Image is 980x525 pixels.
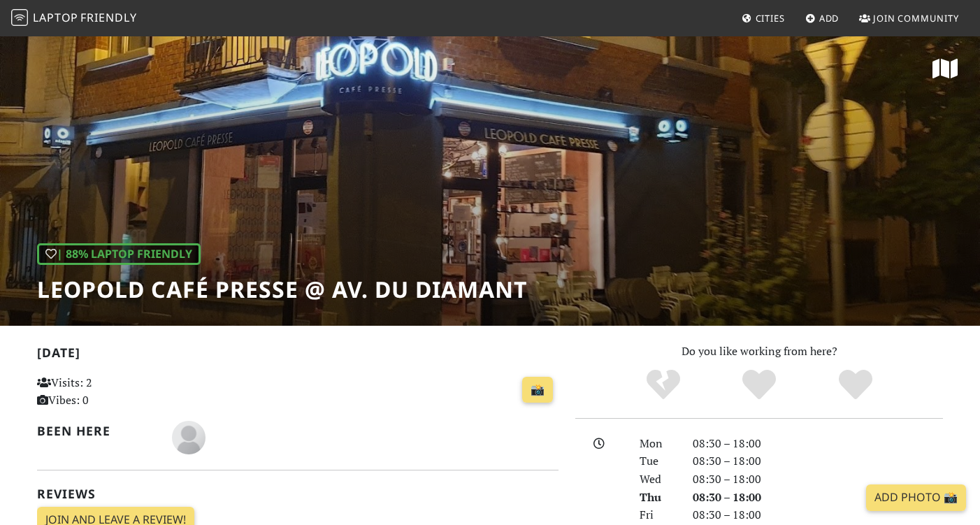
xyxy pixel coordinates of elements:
[631,452,684,470] div: Tue
[522,377,553,403] a: 📸
[11,9,28,26] img: LaptopFriendly
[37,276,527,303] h1: Leopold Café Presse @ Av. du Diamant
[711,368,807,403] div: Yes
[172,429,206,444] span: firas rebai
[866,484,966,511] a: Add Photo 📸
[37,345,559,366] h2: [DATE]
[37,243,201,266] div: | 88% Laptop Friendly
[807,368,904,403] div: Definitely!
[756,12,785,24] span: Cities
[33,10,78,25] span: Laptop
[37,374,200,410] p: Visits: 2 Vibes: 0
[37,424,155,438] h2: Been here
[11,6,137,31] a: LaptopFriendly LaptopFriendly
[819,12,840,24] span: Add
[800,6,845,31] a: Add
[631,470,684,489] div: Wed
[80,10,136,25] span: Friendly
[736,6,791,31] a: Cities
[37,487,559,501] h2: Reviews
[684,470,951,489] div: 08:30 – 18:00
[631,489,684,507] div: Thu
[684,435,951,453] div: 08:30 – 18:00
[615,368,712,403] div: No
[684,489,951,507] div: 08:30 – 18:00
[631,506,684,524] div: Fri
[575,343,943,361] p: Do you like working from here?
[172,421,206,454] img: blank-535327c66bd565773addf3077783bbfce4b00ec00e9fd257753287c682c7fa38.png
[684,452,951,470] div: 08:30 – 18:00
[873,12,959,24] span: Join Community
[631,435,684,453] div: Mon
[853,6,965,31] a: Join Community
[684,506,951,524] div: 08:30 – 18:00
